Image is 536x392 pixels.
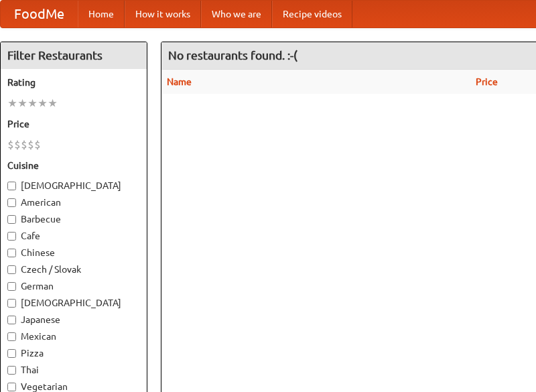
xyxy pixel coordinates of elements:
input: Cafe [7,232,16,241]
li: ★ [27,96,38,111]
li: ★ [7,96,17,111]
input: Chinese [7,249,16,257]
li: $ [27,137,34,152]
label: Cafe [7,229,140,243]
label: [DEMOGRAPHIC_DATA] [7,296,140,310]
input: Vegetarian [7,383,16,391]
a: Price [476,76,498,87]
label: Mexican [7,330,140,343]
input: Barbecue [7,215,16,224]
h5: Rating [7,76,140,89]
label: German [7,279,140,293]
label: Pizza [7,346,140,360]
label: Thai [7,363,140,377]
a: Recipe videos [272,1,352,27]
label: American [7,196,140,209]
label: Czech / Slovak [7,263,140,276]
a: FoodMe [1,1,78,27]
li: $ [21,137,27,152]
a: Name [167,76,192,87]
a: Home [78,1,125,27]
input: Mexican [7,332,16,341]
a: How it works [125,1,201,27]
input: Thai [7,366,16,375]
h4: Filter Restaurants [1,42,147,69]
input: [DEMOGRAPHIC_DATA] [7,299,16,308]
h5: Price [7,117,140,131]
h5: Cuisine [7,159,140,172]
li: $ [7,137,14,152]
input: Japanese [7,316,16,324]
li: ★ [48,96,58,111]
label: Chinese [7,246,140,259]
a: Who we are [201,1,272,27]
input: Czech / Slovak [7,265,16,274]
input: [DEMOGRAPHIC_DATA] [7,182,16,190]
label: Barbecue [7,212,140,226]
li: $ [14,137,21,152]
li: ★ [38,96,48,111]
input: German [7,282,16,291]
li: $ [34,137,41,152]
label: [DEMOGRAPHIC_DATA] [7,179,140,192]
ng-pluralize: No restaurants found. :-( [168,49,297,62]
label: Japanese [7,313,140,326]
input: Pizza [7,349,16,358]
input: American [7,198,16,207]
li: ★ [17,96,27,111]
